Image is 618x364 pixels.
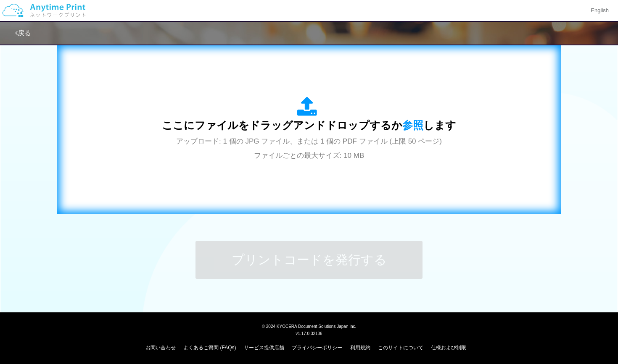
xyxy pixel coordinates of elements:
[183,345,236,351] a: よくあるご質問 (FAQs)
[350,345,370,351] a: 利用規約
[378,345,423,351] a: このサイトについて
[15,29,31,37] a: 戻る
[195,241,423,279] button: プリントコードを発行する
[244,345,284,351] a: サービス提供店舗
[176,137,442,160] span: アップロード: 1 個の JPG ファイル、または 1 個の PDF ファイル (上限 50 ページ) ファイルごとの最大サイズ: 10 MB
[162,119,456,131] span: ここにファイルをドラッグアンドドロップするか します
[402,119,423,131] span: 参照
[262,323,357,329] span: © 2024 KYOCERA Document Solutions Japan Inc.
[296,331,322,336] span: v1.17.0.32136
[292,345,342,351] a: プライバシーポリシー
[431,345,466,351] a: 仕様および制限
[145,345,176,351] a: お問い合わせ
